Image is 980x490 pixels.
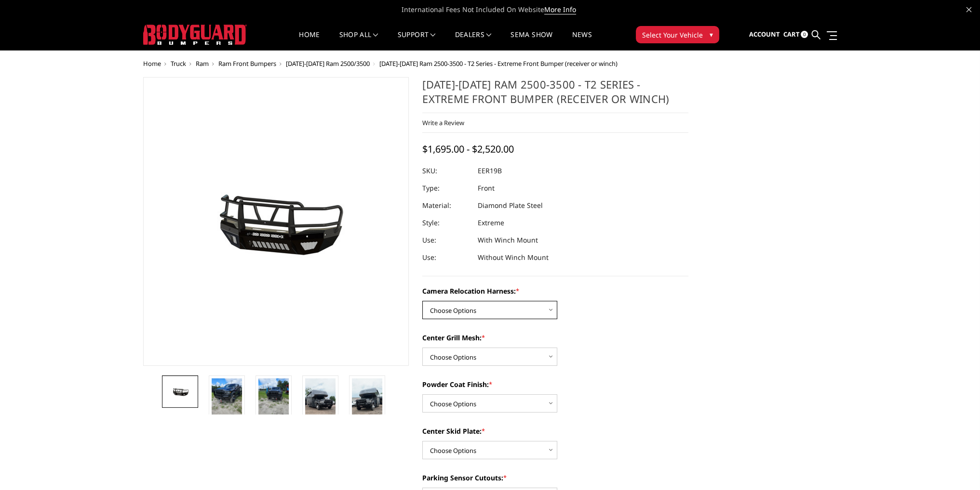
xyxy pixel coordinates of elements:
[305,378,336,432] img: 2019-2026 Ram 2500-3500 - T2 Series - Extreme Front Bumper (receiver or winch)
[258,378,289,419] img: 2019-2026 Ram 2500-3500 - T2 Series - Extreme Front Bumper (receiver or winch)
[379,59,618,68] span: [DATE]-[DATE] Ram 2500-3500 - T2 Series - Extreme Front Bumper (receiver or winch)
[422,142,514,155] span: $1,695.00 - $2,520.00
[422,118,464,127] a: Write a Review
[455,31,492,50] a: Dealers
[422,473,688,483] label: Parking Sensor Cutouts:
[422,77,688,113] h1: [DATE]-[DATE] Ram 2500-3500 - T2 Series - Extreme Front Bumper (receiver or winch)
[478,249,549,266] dd: Without Winch Mount
[422,180,470,197] dt: Type:
[783,22,808,48] a: Cart 0
[422,249,470,266] dt: Use:
[422,214,470,232] dt: Style:
[218,59,276,68] a: Ram Front Bumpers
[478,214,504,232] dd: Extreme
[636,26,719,43] button: Select Your Vehicle
[422,197,470,214] dt: Material:
[422,286,688,296] label: Camera Relocation Harness:
[286,59,370,68] a: [DATE]-[DATE] Ram 2500/3500
[422,232,470,249] dt: Use:
[478,162,502,180] dd: EER19B
[165,385,195,399] img: 2019-2026 Ram 2500-3500 - T2 Series - Extreme Front Bumper (receiver or winch)
[642,30,703,40] span: Select Your Vehicle
[422,379,688,389] label: Powder Coat Finish:
[422,426,688,436] label: Center Skid Plate:
[572,31,591,50] a: News
[398,31,436,50] a: Support
[422,162,470,180] dt: SKU:
[196,59,209,68] a: Ram
[143,25,247,45] img: BODYGUARD BUMPERS
[478,180,495,197] dd: Front
[544,5,576,14] a: More Info
[710,29,713,39] span: ▾
[510,31,552,50] a: SEMA Show
[171,59,186,68] a: Truck
[801,31,808,38] span: 0
[422,333,688,343] label: Center Grill Mesh:
[339,31,378,50] a: shop all
[749,22,779,48] a: Account
[352,378,382,432] img: 2019-2026 Ram 2500-3500 - T2 Series - Extreme Front Bumper (receiver or winch)
[212,378,242,419] img: 2019-2026 Ram 2500-3500 - T2 Series - Extreme Front Bumper (receiver or winch)
[783,30,799,39] span: Cart
[478,197,543,214] dd: Diamond Plate Steel
[299,31,320,50] a: Home
[143,77,409,366] a: 2019-2026 Ram 2500-3500 - T2 Series - Extreme Front Bumper (receiver or winch)
[143,59,161,68] a: Home
[749,30,779,39] span: Account
[478,232,538,249] dd: With Winch Mount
